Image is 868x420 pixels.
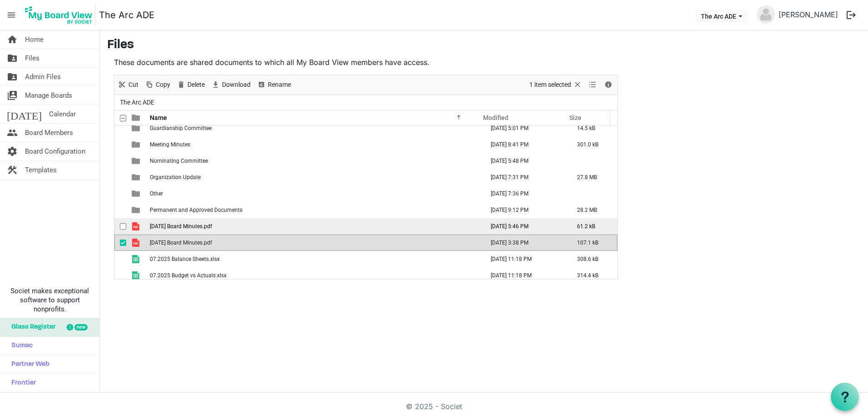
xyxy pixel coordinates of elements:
td: is template cell column header type [126,136,147,153]
div: Download [208,75,254,95]
td: March 03, 2025 9:12 PM column header Modified [481,202,567,218]
div: Delete [173,75,208,95]
span: Rename [267,79,292,90]
td: Permanent and Approved Documents is template cell column header Name [147,202,481,218]
div: Details [601,75,616,95]
button: Download [210,79,252,90]
span: Glass Register [7,318,55,336]
td: checkbox [114,218,126,235]
td: checkbox [114,202,126,218]
button: Selection [528,79,584,90]
h3: Files [107,38,861,53]
div: new [74,324,88,330]
td: 07.2025 Balance Sheets.xlsx is template cell column header Name [147,251,481,267]
button: View dropdownbutton [587,79,598,90]
td: Guardianship Committee is template cell column header Name [147,120,481,136]
span: Cut [128,79,139,90]
span: Copy [155,79,171,90]
span: Organization Update [150,174,201,180]
span: Size [569,114,582,121]
div: Clear selection [526,75,585,95]
span: Sumac [7,337,33,355]
td: Organization Update is template cell column header Name [147,169,481,185]
span: menu [3,6,20,24]
span: [DATE] [7,105,42,123]
td: is template cell column header type [126,185,147,202]
span: construction [7,161,18,179]
td: checkbox [114,235,126,251]
span: Name [150,114,167,121]
span: Modified [483,114,508,121]
td: checkbox [114,120,126,136]
div: View [585,75,601,95]
span: Other [150,190,163,197]
span: folder_shared [7,68,18,86]
button: The Arc ADE dropdownbutton [695,10,748,22]
td: checkbox [114,251,126,267]
td: 05.21.2025 Board Minutes.pdf is template cell column header Name [147,218,481,235]
a: My Board View Logo [22,4,99,26]
td: August 13, 2025 11:18 PM column header Modified [481,267,567,284]
td: is template cell column header Size [567,153,617,169]
a: © 2025 - Societ [406,402,462,411]
span: Admin Files [25,68,61,86]
span: Manage Boards [25,86,72,105]
td: 107.1 kB is template cell column header Size [567,235,617,251]
span: The Arc ADE [118,97,156,108]
button: Delete [175,79,207,90]
td: August 06, 2025 5:01 PM column header Modified [481,120,567,136]
span: Files [25,49,39,67]
button: Copy [143,79,172,90]
div: Cut [114,75,142,95]
td: June 05, 2025 5:46 PM column header Modified [481,218,567,235]
button: Rename [256,79,293,90]
td: 28.2 MB is template cell column header Size [567,202,617,218]
span: Home [25,30,44,49]
a: [PERSON_NAME] [775,5,842,24]
span: switch_account [7,86,18,105]
td: is template cell column header type [126,120,147,136]
img: My Board View Logo [22,4,95,26]
td: checkbox [114,267,126,284]
td: checkbox [114,169,126,185]
span: Board Members [25,124,73,142]
span: Board Configuration [25,142,85,160]
span: Permanent and Approved Documents [150,207,242,213]
span: 1 item selected [528,79,572,90]
p: These documents are shared documents to which all My Board View members have access. [114,57,618,68]
td: June 12, 2025 8:41 PM column header Modified [481,136,567,153]
td: January 15, 2025 7:36 PM column header Modified [481,185,567,202]
span: Delete [187,79,206,90]
button: Details [602,79,615,90]
button: Cut [116,79,140,90]
td: is template cell column header type [126,202,147,218]
span: settings [7,142,18,160]
td: 27.8 MB is template cell column header Size [567,169,617,185]
td: is template cell column header type [126,235,147,251]
td: 301.0 kB is template cell column header Size [567,136,617,153]
span: Partner Web [7,355,49,374]
span: 07.2025 Balance Sheets.xlsx [150,256,220,262]
span: Societ makes exceptional software to support nonprofits. [4,286,95,314]
span: Guardianship Committee [150,125,212,131]
td: Nominating Committee is template cell column header Name [147,153,481,169]
td: checkbox [114,185,126,202]
td: checkbox [114,153,126,169]
div: Rename [254,75,294,95]
td: is template cell column header type [126,267,147,284]
span: folder_shared [7,49,18,67]
td: 61.2 kB is template cell column header Size [567,218,617,235]
span: [DATE] Board Minutes.pdf [150,240,212,246]
td: 06.18.2025 Board Minutes.pdf is template cell column header Name [147,235,481,251]
td: checkbox [114,136,126,153]
td: is template cell column header type [126,251,147,267]
td: 308.6 kB is template cell column header Size [567,251,617,267]
td: is template cell column header type [126,169,147,185]
div: Copy [142,75,173,95]
td: August 13, 2025 11:18 PM column header Modified [481,251,567,267]
span: 07.2025 Budget vs Actuals.xlsx [150,272,227,279]
td: is template cell column header Size [567,185,617,202]
td: Other is template cell column header Name [147,185,481,202]
span: Meeting Minutes [150,141,190,148]
td: is template cell column header type [126,218,147,235]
